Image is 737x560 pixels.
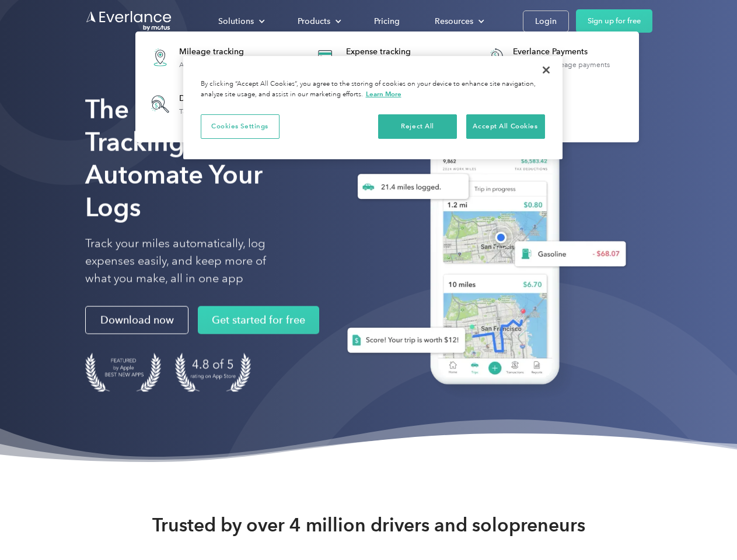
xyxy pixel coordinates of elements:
[85,235,294,288] p: Track your miles automatically, log expenses easily, and keep more of what you make, all in one app
[85,10,173,32] a: Go to homepage
[535,14,557,29] div: Login
[374,14,400,29] div: Pricing
[466,114,545,139] button: Accept All Cookies
[141,38,261,76] a: Mileage trackingAutomatic mileage logs
[183,56,563,159] div: Privacy
[201,79,545,100] div: By clicking “Accept All Cookies”, you agree to the storing of cookies on your device to enhance s...
[85,353,161,392] img: Badge for Featured by Apple Best New Apps
[135,32,639,142] nav: Products
[576,9,652,33] a: Sign up for free
[423,11,494,32] div: Resources
[475,38,616,76] a: Everlance PaymentsHands-free mileage payments
[286,11,351,32] div: Products
[218,14,254,29] div: Solutions
[179,107,247,116] div: Tax deduction review
[346,46,430,58] div: Expense tracking
[141,85,253,123] a: Deduction finderTax deduction review
[366,90,401,98] a: More information about your privacy, opens in a new tab
[179,93,247,104] div: Deduction finder
[152,513,585,537] strong: Trusted by over 4 million drivers and solopreneurs
[378,114,457,139] button: Reject All
[207,11,274,32] div: Solutions
[308,38,436,76] a: Expense trackingAutomatic transaction logs
[533,57,559,83] button: Close
[183,56,563,159] div: Cookie banner
[85,306,188,334] a: Download now
[198,306,319,334] a: Get started for free
[175,353,251,392] img: 4.9 out of 5 stars on the app store
[513,46,610,58] div: Everlance Payments
[435,14,473,29] div: Resources
[362,11,411,32] a: Pricing
[179,46,255,58] div: Mileage tracking
[298,14,330,29] div: Products
[523,10,569,32] a: Login
[179,61,255,69] div: Automatic mileage logs
[329,111,635,402] img: Everlance, mileage tracker app, expense tracking app
[201,114,280,139] button: Cookies Settings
